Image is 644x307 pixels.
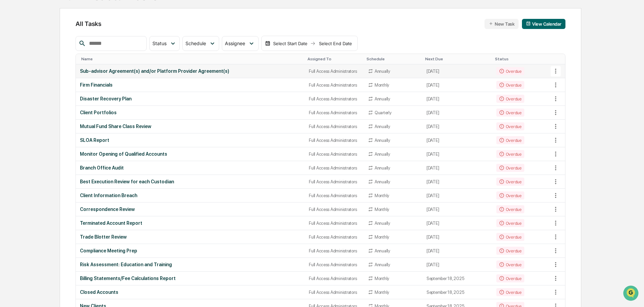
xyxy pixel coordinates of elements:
div: Overdue [496,205,524,213]
div: Overdue [496,136,524,144]
div: Risk Assessment: Education and Training [80,262,301,267]
td: [DATE] [422,189,492,203]
div: Client Portfolios [80,110,301,115]
div: Full Access Administrators [309,193,360,198]
div: Full Access Administrators [309,110,360,115]
div: Annually [375,179,390,184]
div: 🔎 [7,98,12,104]
div: Full Access Administrators [309,124,360,129]
div: SLOA Report [80,137,301,143]
div: Annually [375,152,390,157]
div: Annually [375,165,390,171]
div: Mutual Fund Share Class Review [80,124,301,129]
div: Quarterly [375,110,391,115]
div: Annually [375,248,390,253]
td: [DATE] [422,175,492,189]
div: Start new chat [23,52,111,58]
div: Terminated Account Report [80,220,301,226]
div: Annually [375,124,390,129]
div: Branch Office Audit [80,165,301,171]
div: Toggle SortBy [81,57,302,61]
div: Full Access Administrators [309,83,360,88]
div: Overdue [496,95,524,103]
p: How can we help? [7,14,123,25]
div: Full Access Administrators [309,152,360,157]
span: Pylon [67,114,82,119]
div: Monitor Opening of Qualified Accounts [80,151,301,157]
div: Select Start Date [272,41,309,46]
a: 🗄️Attestations [46,82,86,94]
div: Overdue [496,219,524,227]
div: Full Access Administrators [309,221,360,226]
div: Full Access Administrators [309,207,360,212]
div: Full Access Administrators [309,276,360,281]
button: Start new chat [115,54,123,62]
div: Closed Accounts [80,289,301,295]
button: View Calendar [522,19,565,29]
div: Full Access Administrators [309,96,360,101]
div: Full Access Administrators [309,138,360,143]
div: Monthly [375,235,389,240]
div: Annually [375,221,390,226]
div: Trade Blotter Review [80,234,301,240]
div: Overdue [496,164,524,172]
div: Overdue [496,233,524,241]
div: Overdue [496,247,524,255]
div: Overdue [496,122,524,130]
div: Overdue [496,81,524,89]
span: All Tasks [76,20,101,27]
div: Full Access Administrators [309,165,360,171]
td: [DATE] [422,244,492,258]
div: Overdue [496,109,524,117]
td: September 18, 2025 [422,285,492,299]
td: [DATE] [422,203,492,216]
div: Overdue [496,288,524,296]
span: Assignee [225,40,245,46]
div: Compliance Meeting Prep [80,248,301,253]
span: Preclearance [13,85,43,92]
td: [DATE] [422,106,492,120]
div: Overdue [496,191,524,199]
div: Toggle SortBy [425,57,490,61]
div: Monthly [375,290,389,295]
img: calendar [265,41,270,46]
div: Overdue [496,150,524,158]
div: Full Access Administrators [309,290,360,295]
div: Toggle SortBy [367,57,420,61]
div: Billing Statements/Fee Calculations Report [80,276,301,281]
span: Attestations [56,85,84,92]
td: [DATE] [422,216,492,230]
div: Overdue [496,274,524,282]
div: 🗄️ [49,86,54,91]
div: Select End Date [317,41,354,46]
div: Annually [375,262,390,267]
td: [DATE] [422,258,492,272]
td: [DATE] [422,147,492,161]
td: [DATE] [422,133,492,147]
div: Full Access Administrators [309,262,360,267]
span: Data Lookup [13,98,42,104]
div: Annually [375,138,390,143]
div: Sub-advisor Agreement(s) and/or Platform Provider Agreement(s) [80,68,301,74]
td: [DATE] [422,78,492,92]
div: Monthly [375,276,389,281]
div: Full Access Administrators [309,235,360,240]
button: New Task [485,19,519,29]
div: Overdue [496,67,524,75]
div: Correspondence Review [80,207,301,212]
div: Overdue [496,178,524,186]
div: We're available if you need us! [23,58,85,64]
span: Schedule [185,40,206,46]
td: September 18, 2025 [422,272,492,285]
div: Full Access Administrators [309,179,360,184]
span: Status [152,40,167,46]
div: Firm Financials [80,82,301,88]
div: Toggle SortBy [495,57,549,61]
div: Client Information Breach [80,193,301,198]
div: Monthly [375,207,389,212]
div: Annually [375,69,390,74]
td: [DATE] [422,92,492,106]
a: 🖐️Preclearance [4,82,46,94]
